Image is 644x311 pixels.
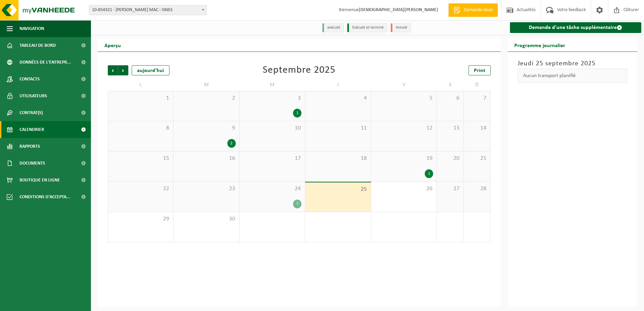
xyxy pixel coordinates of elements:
[98,38,128,51] h2: Aperçu
[467,95,487,102] span: 7
[111,215,170,223] span: 29
[177,215,235,223] span: 30
[293,109,301,117] div: 1
[462,7,494,13] span: Demande devis
[108,65,118,75] span: Précédent
[371,79,437,91] td: V
[347,23,387,32] li: Exécuté et terminé
[108,79,173,91] td: L
[518,69,627,83] div: Aucun transport planifié
[437,79,464,91] td: S
[391,23,411,32] li: Annulé
[305,79,371,91] td: J
[375,155,433,162] span: 19
[375,95,433,102] span: 5
[464,79,491,91] td: D
[440,185,460,193] span: 27
[425,169,433,178] div: 1
[518,59,627,69] h3: Jeudi 25 septembre 2025
[467,155,487,162] span: 21
[508,38,572,51] h2: Programme journalier
[440,95,460,102] span: 6
[111,155,170,162] span: 15
[469,65,491,75] a: Print
[20,138,40,155] span: Rapports
[20,71,40,88] span: Contacts
[243,185,301,193] span: 24
[111,125,170,132] span: 8
[474,68,485,73] span: Print
[111,95,170,102] span: 1
[309,95,367,102] span: 4
[243,155,301,162] span: 17
[177,155,235,162] span: 16
[20,54,71,71] span: Données de l'entrepr...
[173,79,239,91] td: M
[20,104,43,121] span: Contrat(s)
[440,155,460,162] span: 20
[20,121,44,138] span: Calendrier
[309,186,367,193] span: 25
[322,23,344,32] li: exécuté
[440,125,460,132] span: 13
[293,200,301,208] div: 7
[89,5,206,15] span: 10-854321 - ELIA CRÉALYS MAC - ISNES
[20,188,70,205] span: Conditions d'accepta...
[20,20,44,37] span: Navigation
[375,185,433,193] span: 26
[20,155,45,172] span: Documents
[89,5,207,15] span: 10-854321 - ELIA CRÉALYS MAC - ISNES
[467,185,487,193] span: 28
[20,88,47,104] span: Utilisateurs
[359,7,438,12] strong: [DEMOGRAPHIC_DATA][PERSON_NAME]
[177,185,235,193] span: 23
[510,22,642,33] a: Demande d'une tâche supplémentaire
[227,139,236,148] div: 2
[177,95,235,102] span: 2
[467,125,487,132] span: 14
[20,37,56,54] span: Tableau de bord
[263,65,335,75] div: Septembre 2025
[239,79,305,91] td: M
[132,65,169,75] div: aujourd'hui
[118,65,128,75] span: Suivant
[309,125,367,132] span: 11
[309,155,367,162] span: 18
[243,125,301,132] span: 10
[375,125,433,132] span: 12
[448,3,498,17] a: Demande devis
[20,172,60,188] span: Boutique en ligne
[111,185,170,193] span: 22
[243,95,301,102] span: 3
[177,125,235,132] span: 9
